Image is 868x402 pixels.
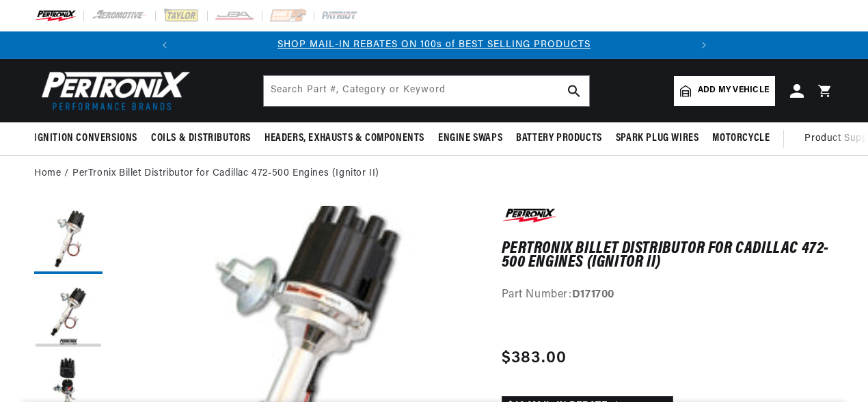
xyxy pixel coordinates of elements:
a: SHOP MAIL-IN REBATES ON 100s of BEST SELLING PRODUCTS [277,40,591,50]
span: Add my vehicle [698,84,769,97]
input: Search Part #, Category or Keyword [264,76,589,106]
summary: Motorcycle [705,122,776,155]
button: Translation missing: en.sections.announcements.next_announcement [690,31,718,59]
summary: Spark Plug Wires [609,122,706,155]
span: Engine Swaps [438,131,502,146]
img: Pertronix [34,67,191,114]
nav: breadcrumbs [34,166,834,181]
span: Ignition Conversions [34,131,137,146]
div: Announcement [178,38,690,53]
button: search button [559,76,589,106]
summary: Ignition Conversions [34,122,144,155]
div: 1 of 2 [178,38,690,53]
div: Part Number: [502,286,835,304]
a: Home [34,166,61,181]
summary: Coils & Distributors [144,122,258,155]
span: $383.00 [502,346,567,371]
span: Coils & Distributors [151,131,251,146]
span: Motorcycle [712,131,770,146]
span: Battery Products [516,131,602,146]
a: PerTronix Billet Distributor for Cadillac 472-500 Engines (Ignitor II) [72,166,379,181]
button: Translation missing: en.sections.announcements.previous_announcement [151,31,178,59]
summary: Headers, Exhausts & Components [258,122,431,155]
h1: PerTronix Billet Distributor for Cadillac 472-500 Engines (Ignitor II) [502,242,835,270]
button: Load image 2 in gallery view [34,281,103,349]
span: Headers, Exhausts & Components [265,131,424,146]
strong: D171700 [572,289,614,300]
summary: Engine Swaps [431,122,509,155]
a: Add my vehicle [674,76,775,106]
button: Load image 1 in gallery view [34,206,103,274]
span: Spark Plug Wires [616,131,699,146]
summary: Battery Products [509,122,609,155]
